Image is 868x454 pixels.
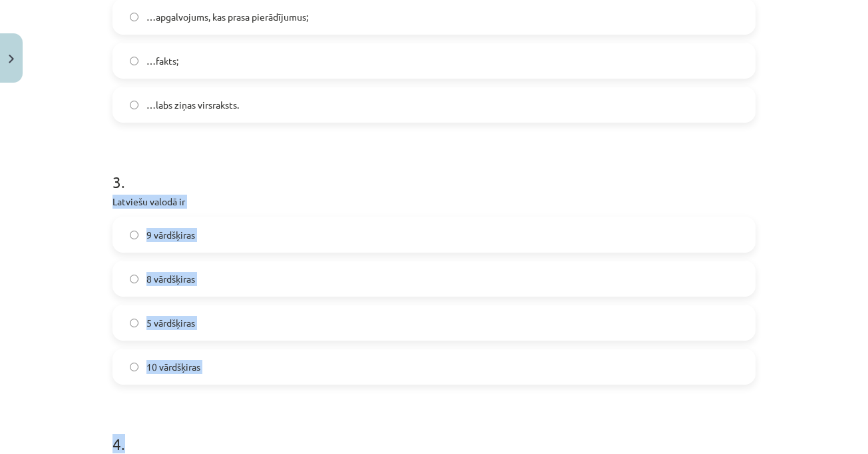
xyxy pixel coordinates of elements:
[112,411,756,453] h1: 4 .
[130,57,138,65] input: …fakts;
[146,10,308,24] span: …apgalvojums, kas prasa pierādījumus;
[146,316,195,330] span: 5 vārdšķiras
[130,231,138,239] input: 9 vārdšķiras
[146,360,200,374] span: 10 vārdšķiras
[146,228,195,242] span: 9 vārdšķiras
[130,13,138,21] input: …apgalvojums, kas prasa pierādījumus;
[130,101,138,109] input: …labs ziņas virsraksts.
[130,363,138,371] input: 10 vārdšķiras
[112,195,756,209] p: Latviešu valodā ir
[130,275,138,283] input: 8 vārdšķiras
[146,98,239,112] span: …labs ziņas virsraksts.
[9,55,14,63] img: icon-close-lesson-0947bae3869378f0d4975bcd49f059093ad1ed9edebbc8119c70593378902aed.svg
[130,319,138,327] input: 5 vārdšķiras
[146,272,195,286] span: 8 vārdšķiras
[146,54,178,68] span: …fakts;
[112,149,756,191] h1: 3 .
